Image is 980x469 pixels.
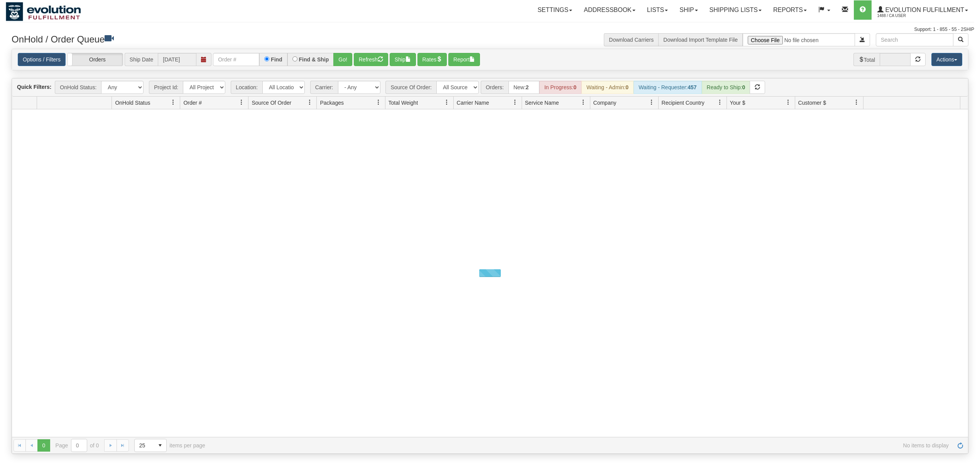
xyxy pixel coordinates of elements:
div: Support: 1 - 855 - 55 - 2SHIP [6,26,974,33]
a: Packages filter column settings [372,96,385,109]
img: logo1488.jpg [6,2,81,21]
span: Source Of Order: [385,81,436,94]
a: Recipient Country filter column settings [713,96,727,109]
label: Quick Filters: [17,83,51,91]
a: Addressbook [578,0,641,20]
div: grid toolbar [12,78,968,97]
a: Customer $ filter column settings [850,96,863,109]
a: Service Name filter column settings [577,96,590,109]
div: Waiting - Requester: [634,81,701,94]
span: 1488 / CA User [877,12,935,20]
button: Go! [333,53,352,66]
a: Your $ filter column settings [782,96,795,109]
span: Order # [183,99,201,107]
label: Find & Ship [299,57,329,62]
span: Carrier Name [457,99,489,107]
span: OnHold Status [115,99,150,107]
span: Location: [231,81,262,94]
span: Carrier: [310,81,338,94]
div: In Progress: [539,81,581,94]
a: Carrier Name filter column settings [509,96,522,109]
span: OnHold Status: [55,81,101,94]
span: Ship Date [125,53,158,66]
span: Page of 0 [56,439,99,452]
a: Ship [674,0,703,20]
strong: 0 [742,84,745,90]
span: Project Id: [149,81,183,94]
span: Total Weight [389,99,418,107]
a: Order # filter column settings [235,96,248,109]
a: Lists [641,0,674,20]
a: Download Import Template File [663,37,738,43]
button: Report [448,53,480,66]
a: Total Weight filter column settings [440,96,453,109]
span: Total [853,53,880,66]
a: Refresh [954,439,966,452]
h3: OnHold / Order Queue [12,33,484,44]
span: Your $ [730,99,745,107]
button: Search [953,33,968,46]
a: Evolution Fulfillment 1488 / CA User [872,0,974,20]
a: Settings [532,0,578,20]
input: Import [743,33,855,46]
span: 25 [139,442,149,449]
span: Page 0 [37,439,50,452]
span: Evolution Fulfillment [884,7,964,13]
a: Download Carriers [609,37,654,43]
a: Company filter column settings [645,96,658,109]
button: Rates [417,53,447,66]
span: Packages [320,99,343,107]
a: Shipping lists [704,0,767,20]
a: Reports [767,0,813,20]
label: Orders [68,53,123,66]
strong: 457 [688,84,696,90]
span: Source Of Order [252,99,291,107]
a: Source Of Order filter column settings [303,96,316,109]
a: Options / Filters [18,53,66,66]
span: Company [593,99,617,107]
button: Refresh [354,53,388,66]
button: Actions [931,53,962,66]
span: Page sizes drop down [134,439,167,452]
span: items per page [134,439,205,452]
div: Waiting - Admin: [581,81,634,94]
span: Service Name [525,99,559,107]
strong: 2 [526,84,529,90]
input: Search [876,33,953,46]
div: Ready to Ship: [702,81,750,94]
span: No items to display [216,442,949,449]
a: OnHold Status filter column settings [167,96,180,109]
button: Ship [390,53,416,66]
span: Recipient Country [662,99,705,107]
input: Order # [213,53,259,66]
strong: 0 [573,84,576,90]
span: select [154,439,166,452]
label: Find [271,57,282,62]
div: New: [509,81,539,94]
span: Customer $ [798,99,826,107]
strong: 0 [625,84,629,90]
span: Orders: [481,81,509,94]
